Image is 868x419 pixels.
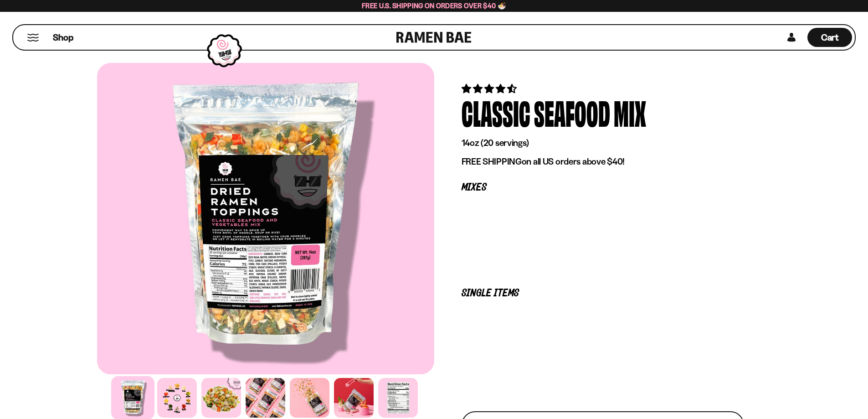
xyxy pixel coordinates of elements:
[462,137,744,149] p: 14oz (20 servings)
[462,83,519,94] span: 4.68 stars
[614,95,646,129] div: Mix
[462,289,744,298] p: Single Items
[534,95,610,129] div: Seafood
[462,95,530,129] div: Classic
[462,156,744,167] p: on all US orders above $40!
[27,34,39,41] button: Mobile Menu Trigger
[53,31,73,44] span: Shop
[462,156,522,167] strong: FREE SHIPPING
[462,183,744,192] p: Mixes
[807,25,852,50] a: Cart
[362,1,506,10] span: Free U.S. Shipping on Orders over $40 🍜
[53,28,73,47] a: Shop
[821,32,839,43] span: Cart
